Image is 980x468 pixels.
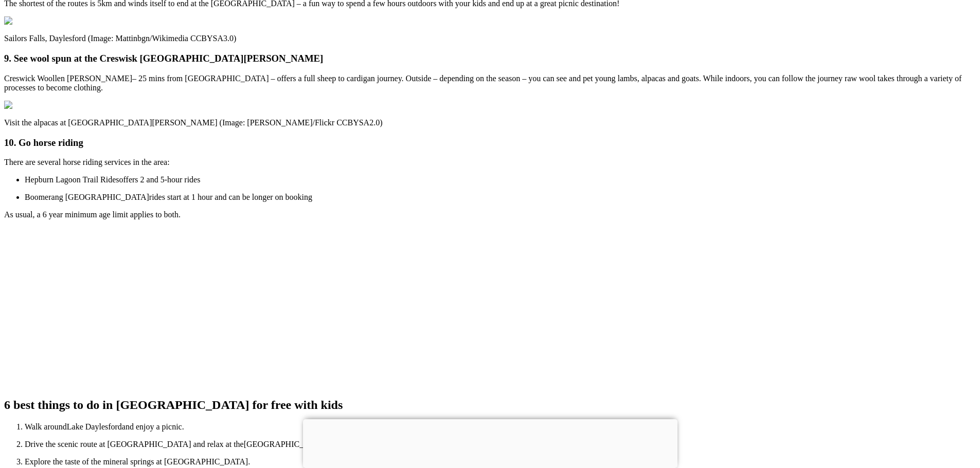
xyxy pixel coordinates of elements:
p: There are several horse riding services in the area: [4,158,976,167]
p: offers 2 and 5-hour rides [25,175,976,184]
p: Visit the alpacas at [GEOGRAPHIC_DATA][PERSON_NAME] (Image: [PERSON_NAME]/Flickr CCBYSA2.0) [4,118,976,127]
img: Waterfall at Sailors Falls, Daylesford. [4,16,136,26]
h2: 6 best things to do in [GEOGRAPHIC_DATA] for free with kids [4,398,976,412]
p: As usual, a 6 year minimum age limit applies to both. [4,210,976,219]
p: Sailors Falls, Daylesford (Image: Mattinbgn/Wikimedia CCBYSA3.0) [4,34,976,43]
p: Drive the scenic route at [GEOGRAPHIC_DATA] and relax at the . [25,440,976,449]
a: Lake Daylesford [67,422,122,431]
h3: 10. Go horse riding [4,137,976,148]
h3: 9. See wool spun at the Creswisk [GEOGRAPHIC_DATA][PERSON_NAME] [4,53,976,64]
p: – 25 mins from [GEOGRAPHIC_DATA] – offers a full sheep to cardigan journey. Outside – depending o... [4,74,976,92]
p: Explore the taste of the mineral springs at [GEOGRAPHIC_DATA]. [25,457,976,466]
img: Three alpacas (two white and one brown) standing on the grass at Creswick Woollen Mills, Creswick [4,101,346,110]
a: Creswick Woollen [PERSON_NAME] [4,74,132,83]
a: Boomerang [GEOGRAPHIC_DATA] [25,193,149,201]
a: [GEOGRAPHIC_DATA] [244,440,328,448]
p: rides start at 1 hour and can be longer on booking [25,193,976,202]
a: Hepburn Lagoon Trail Rides [25,175,119,184]
p: Walk around and enjoy a picnic. [25,422,976,432]
iframe: Advertisement [303,419,678,465]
